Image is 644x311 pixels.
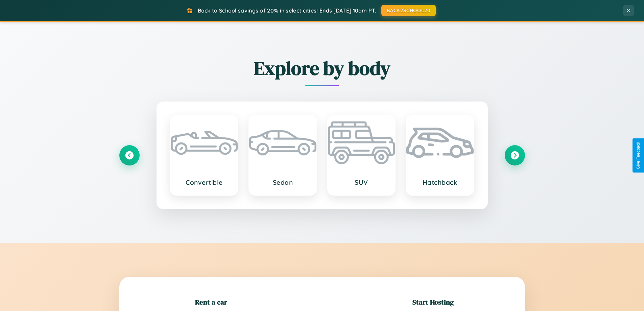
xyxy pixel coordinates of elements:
h3: Hatchback [413,178,467,186]
h3: Sedan [256,178,310,186]
h3: Convertible [177,178,231,186]
h2: Explore by body [119,55,525,81]
div: Give Feedback [636,142,641,169]
h2: Rent a car [195,297,227,307]
span: Back to School savings of 20% in select cities! Ends [DATE] 10am PT. [198,7,376,14]
h2: Start Hosting [412,297,454,307]
h3: SUV [335,178,388,186]
button: BACK2SCHOOL20 [381,5,436,16]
